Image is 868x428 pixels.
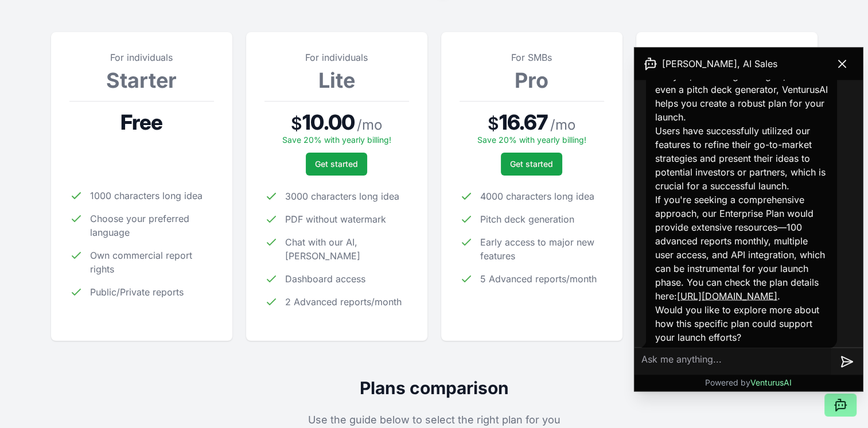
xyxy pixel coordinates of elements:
[480,189,594,203] span: 4000 characters long idea
[655,302,828,344] p: Would you like to explore more about how this specific plan could support your launch efforts?
[90,248,214,276] span: Own commercial report rights
[655,192,828,302] p: If you're seeking a comprehensive approach, our Enterprise Plan would provide extensive resources...
[480,212,574,226] span: Pitch deck generation
[264,50,409,64] p: For individuals
[662,57,777,71] span: [PERSON_NAME], AI Sales
[480,235,604,263] span: Early access to major new features
[750,378,792,387] span: VenturusAI
[501,153,562,176] button: Get started
[705,377,792,388] p: Powered by
[315,158,358,170] span: Get started
[285,295,402,309] span: 2 Advanced reports/month
[120,111,162,134] span: Free
[264,69,409,92] h3: Lite
[510,158,553,170] span: Get started
[677,290,777,301] a: [URL][DOMAIN_NAME]
[285,212,386,226] span: PDF without watermark
[460,50,604,64] p: For SMBs
[285,189,399,203] span: 3000 characters long idea
[282,135,391,145] span: Save 20% with yearly billing!
[51,412,818,428] p: Use the guide below to select the right plan for you
[285,272,365,286] span: Dashboard access
[302,111,355,134] span: 10.00
[499,111,548,134] span: 16.67
[357,116,382,134] span: / mo
[90,212,214,239] span: Choose your preferred language
[291,113,302,134] span: $
[51,378,818,398] h2: Plans comparison
[69,50,214,64] p: For individuals
[460,69,604,92] h3: Pro
[285,235,409,263] span: Chat with our AI, [PERSON_NAME]
[655,123,828,192] p: Users have successfully utilized our features to refine their go-to-market strategies and present...
[69,69,214,92] h3: Starter
[488,113,499,134] span: $
[480,272,597,286] span: 5 Advanced reports/month
[306,153,367,176] button: Get started
[477,135,586,145] span: Save 20% with yearly billing!
[90,189,203,203] span: 1000 characters long idea
[550,116,575,134] span: / mo
[90,285,184,299] span: Public/Private reports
